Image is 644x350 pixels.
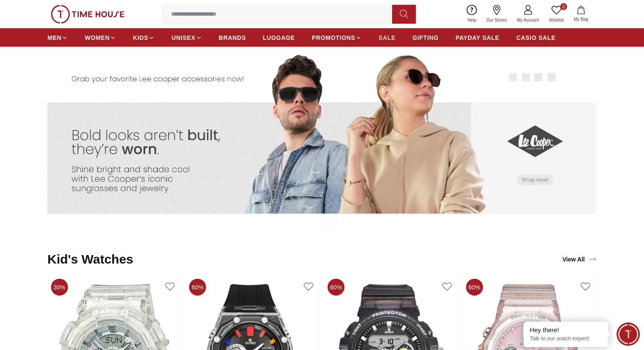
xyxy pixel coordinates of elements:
h2: Kid's Watches [47,252,133,267]
span: UNISEX [171,33,195,42]
a: BRANDS [219,30,246,45]
span: 0 [560,3,567,10]
a: SALE [379,30,395,45]
span: CASIO SALE [516,33,556,42]
a: CASIO SALE [516,30,556,45]
a: PROMOTIONS [312,30,362,45]
span: SALE [379,33,395,42]
span: Our Stores [483,17,510,23]
img: Banner Image [47,42,185,235]
a: WOMEN [85,30,116,45]
span: PAYDAY SALE [456,33,499,42]
div: Chat Widget [616,322,640,346]
img: Banner Image [322,42,459,235]
span: My Bag [570,16,591,22]
a: View All [561,253,598,265]
span: Help [464,17,480,23]
div: Hey there! [530,326,602,334]
a: PAYDAY SALE [456,30,499,45]
a: 0Wishlist [544,3,569,25]
span: WOMEN [85,33,110,42]
span: 60% [466,279,483,296]
a: LUGGAGE [263,30,295,45]
button: My Bag [569,4,593,24]
span: My Account [514,17,542,23]
span: GIFTING [412,33,439,42]
span: 60% [189,279,206,296]
img: Banner Image [459,42,597,235]
span: 60% [328,279,345,296]
span: PROMOTIONS [312,33,355,42]
a: MEN [47,30,68,45]
span: BRANDS [219,33,246,42]
a: Our Stores [481,3,512,25]
a: KIDS [133,30,155,45]
img: Banner Image [185,42,322,235]
span: KIDS [133,33,148,42]
a: GIFTING [412,30,439,45]
a: UNISEX [171,30,202,45]
span: Wishlist [546,17,567,23]
p: Talk to our watch expert! [530,335,602,342]
img: ... [51,5,124,24]
a: Help [462,3,481,25]
span: MEN [47,33,61,42]
span: LUGGAGE [263,33,295,42]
